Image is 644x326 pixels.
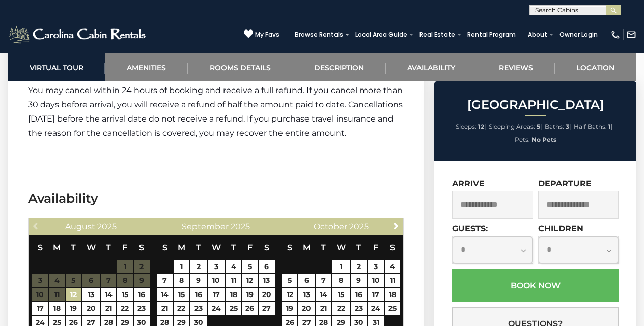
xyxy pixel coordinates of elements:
[190,302,207,315] a: 23
[316,288,331,301] a: 14
[566,123,569,130] strong: 3
[316,274,331,287] a: 7
[87,243,96,252] span: Wednesday
[190,260,207,273] a: 2
[337,243,346,252] span: Wednesday
[368,274,384,287] a: 10
[462,27,521,42] a: Rental Program
[259,288,275,301] a: 20
[157,288,173,301] a: 14
[489,120,542,133] li: |
[101,302,116,315] a: 21
[452,269,619,302] button: Book Now
[349,222,369,231] span: 2025
[242,288,258,301] a: 19
[38,243,43,252] span: Sunday
[437,98,634,111] h2: [GEOGRAPHIC_DATA]
[392,222,400,230] span: Next
[32,302,48,315] a: 17
[66,302,81,315] a: 19
[477,53,554,81] a: Reviews
[208,302,226,315] a: 24
[608,123,611,130] strong: 1
[247,243,253,252] span: Friday
[523,27,552,42] a: About
[106,243,111,252] span: Thursday
[157,274,173,287] a: 7
[515,136,530,143] span: Pets:
[97,222,117,231] span: 2025
[282,288,297,301] a: 12
[117,302,132,315] a: 22
[105,53,187,81] a: Amenities
[196,243,201,252] span: Tuesday
[452,224,488,233] label: Guests:
[351,288,367,301] a: 16
[298,274,315,287] a: 6
[321,243,326,252] span: Tuesday
[351,274,367,287] a: 9
[134,302,150,315] a: 23
[226,260,241,273] a: 4
[332,260,349,273] a: 1
[174,274,189,287] a: 8
[314,222,347,231] span: October
[188,53,292,81] a: Rooms Details
[537,123,540,130] strong: 5
[385,302,400,315] a: 25
[298,302,315,315] a: 20
[555,53,636,81] a: Location
[389,220,402,232] a: Next
[610,29,621,40] img: phone-regular-white.png
[242,260,258,273] a: 5
[53,243,61,252] span: Monday
[316,302,331,315] a: 21
[368,260,384,273] a: 3
[122,243,127,252] span: Friday
[174,288,189,301] a: 15
[244,29,279,40] a: My Favs
[101,288,116,301] a: 14
[452,179,485,188] label: Arrive
[287,243,292,252] span: Sunday
[282,302,297,315] a: 19
[332,288,349,301] a: 15
[489,123,535,130] span: Sleeping Areas:
[8,53,105,81] a: Virtual Tour
[538,224,583,233] label: Children
[242,302,258,315] a: 26
[456,120,486,133] li: |
[351,260,367,273] a: 2
[259,260,275,273] a: 6
[545,123,564,130] span: Baths:
[264,243,269,252] span: Saturday
[226,288,241,301] a: 18
[259,302,275,315] a: 27
[178,243,185,252] span: Monday
[242,274,258,287] a: 12
[298,288,315,301] a: 13
[385,274,400,287] a: 11
[49,302,65,315] a: 18
[350,27,412,42] a: Local Area Guide
[190,288,207,301] a: 16
[134,288,150,301] a: 16
[351,302,367,315] a: 23
[478,123,484,130] strong: 12
[208,274,226,287] a: 10
[226,302,241,315] a: 25
[414,27,460,42] a: Real Estate
[531,136,556,143] strong: No Pets
[386,53,477,81] a: Availability
[65,222,95,231] span: August
[385,260,400,273] a: 4
[545,120,571,133] li: |
[117,288,132,301] a: 15
[303,243,311,252] span: Monday
[82,302,100,315] a: 20
[182,222,229,231] span: September
[208,260,226,273] a: 3
[385,288,400,301] a: 18
[28,85,403,138] span: You may cancel within 24 hours of booking and receive a full refund. If you cancel more than 30 d...
[259,274,275,287] a: 13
